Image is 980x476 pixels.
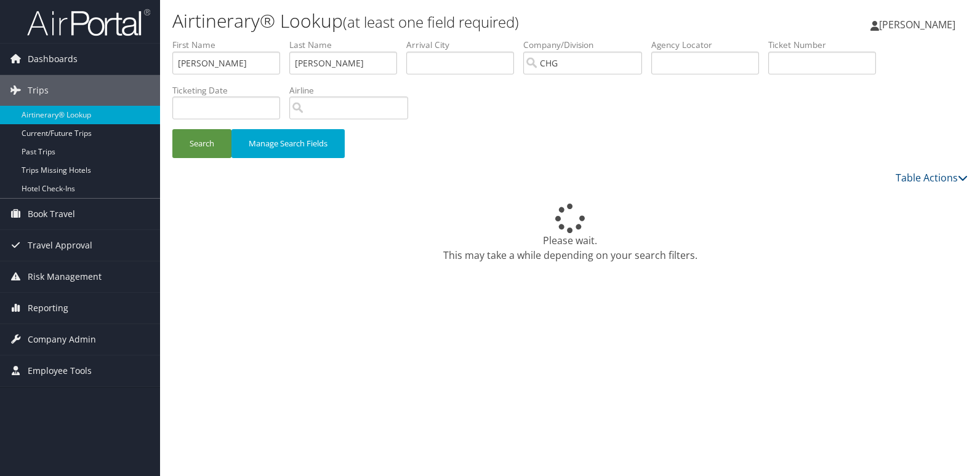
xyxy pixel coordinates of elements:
[768,39,885,51] label: Ticket Number
[27,8,150,37] img: airportal-logo.png
[28,293,68,323] span: Reporting
[231,129,345,158] button: Manage Search Fields
[172,129,231,158] button: Search
[406,39,523,51] label: Arrival City
[28,44,78,74] span: Dashboards
[172,8,702,34] h1: Airtinerary® Lookup
[28,75,49,106] span: Trips
[289,84,417,97] label: Airline
[172,204,968,263] div: Please wait. This may take a while depending on your search filters.
[289,39,406,51] label: Last Name
[28,199,75,229] span: Book Travel
[28,324,96,355] span: Company Admin
[896,171,968,184] a: Table Actions
[172,39,289,51] label: First Name
[172,84,289,97] label: Ticketing Date
[28,261,102,292] span: Risk Management
[28,230,92,261] span: Travel Approval
[879,18,955,31] span: [PERSON_NAME]
[870,6,968,43] a: [PERSON_NAME]
[343,12,519,32] small: (at least one field required)
[651,39,768,51] label: Agency Locator
[28,355,92,386] span: Employee Tools
[523,39,651,51] label: Company/Division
